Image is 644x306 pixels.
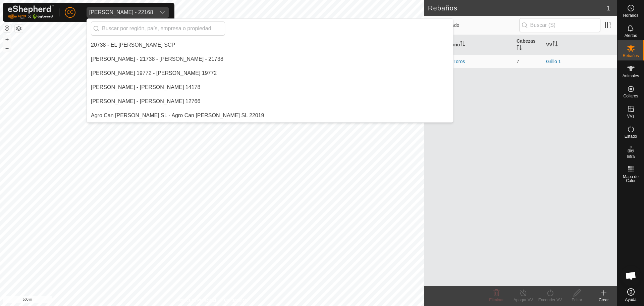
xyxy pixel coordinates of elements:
li: Adelina Garcia Garcia 14178 [87,81,453,94]
span: Ayuda [625,298,637,302]
img: Logo Gallagher [8,5,54,19]
span: Infra [627,155,635,159]
p-sorticon: Activar para ordenar [460,42,465,47]
a: Política de Privacidad [177,297,216,303]
li: EL JUNCA SCP [87,38,453,52]
span: 0 seleccionado [428,22,519,29]
span: Estado [625,134,637,138]
span: Collares [623,94,638,98]
p-sorticon: Activar para ordenar [517,46,522,51]
li: Agro Can Genover SL 22019 [87,109,453,122]
span: Animales [623,74,639,78]
div: dropdown trigger [156,7,169,18]
a: Contáctenos [224,297,247,303]
button: – [3,44,11,52]
span: VVs [627,114,634,118]
th: VV [543,35,617,55]
li: Aaron Rull Dealbert - 21738 [87,52,453,66]
a: Ayuda [618,286,644,304]
div: Chat abierto [621,266,641,286]
span: 7 [517,59,519,64]
button: Capas del Mapa [15,25,23,33]
p-sorticon: Activar para ordenar [552,42,558,47]
input: Buscar (S) [519,18,600,32]
span: CC [67,9,73,16]
span: Horarios [623,13,638,17]
th: Cabezas [514,35,543,55]
th: Rebaño [440,35,514,55]
div: [PERSON_NAME] - 22168 [89,10,153,15]
div: Agro Can [PERSON_NAME] SL - Agro Can [PERSON_NAME] SL 22019 [91,112,264,120]
div: [PERSON_NAME] - 21738 - [PERSON_NAME] - 21738 [91,55,223,63]
div: [PERSON_NAME] - [PERSON_NAME] 12766 [91,97,200,105]
button: + [3,35,11,43]
li: Adrian Abad Martin 12766 [87,95,453,108]
div: Encender VV [537,297,563,303]
div: Crear [590,297,617,303]
div: 20738 - EL [PERSON_NAME] SCP [91,41,175,49]
div: [PERSON_NAME] - [PERSON_NAME] 14178 [91,83,200,91]
button: Restablecer Mapa [3,24,11,32]
span: Rebaños [623,54,639,58]
input: Buscar por región, país, empresa o propiedad [91,21,225,36]
span: Josep Farre Sahun - 22168 [87,7,156,18]
li: Abel Lopez Crespo 19772 [87,67,453,80]
h2: Rebaños [428,4,607,12]
a: Grillo 1 [546,59,561,64]
span: Alertas [625,34,637,38]
span: Eliminar [489,298,503,302]
span: Mapa de Calor [619,175,642,183]
div: [PERSON_NAME] 19772 - [PERSON_NAME] 19772 [91,69,217,77]
span: 1 [607,3,610,13]
div: Toros [453,58,465,65]
div: Editar [563,297,590,303]
div: Apagar VV [510,297,537,303]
